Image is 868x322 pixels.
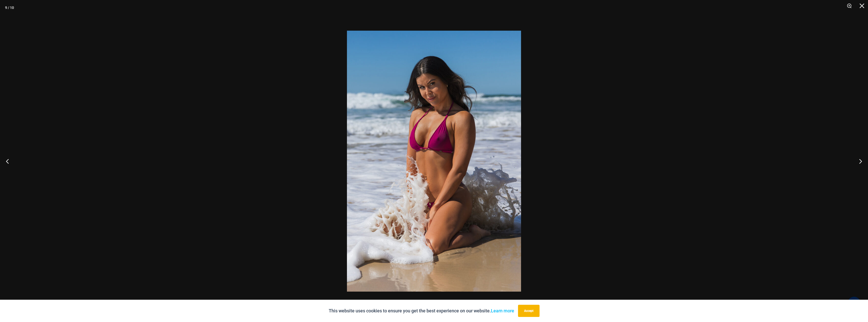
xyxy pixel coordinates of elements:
img: Tight Rope Pink 319 Top 4212 Micro 09 [347,31,521,292]
div: 9 / 10 [5,4,14,11]
button: Accept [518,305,540,317]
p: This website uses cookies to ensure you get the best experience on our website. [329,307,514,315]
button: Next [849,148,868,174]
a: Learn more [491,308,514,313]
